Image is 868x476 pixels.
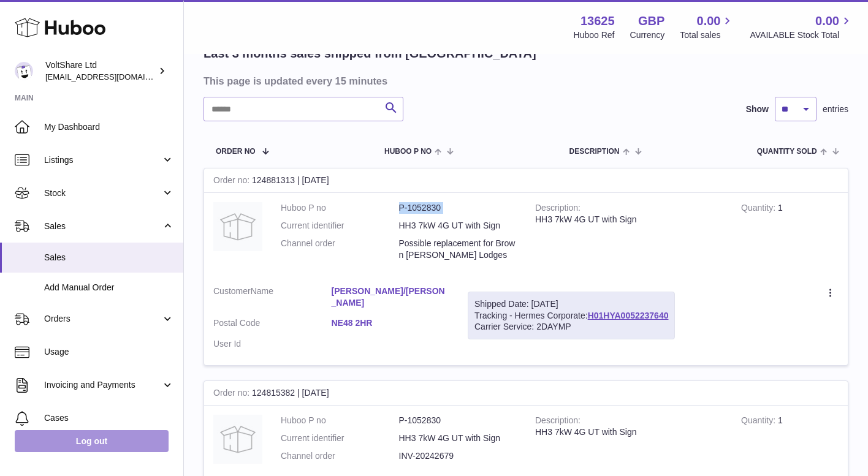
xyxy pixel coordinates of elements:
[399,238,517,261] dd: Possible replacement for Brown [PERSON_NAME] Lodges
[44,379,161,391] span: Invoicing and Payments
[399,202,517,214] dd: P-1052830
[535,426,723,438] div: HH3 7kW 4G UT with Sign
[815,13,839,29] span: 0.00
[213,317,332,332] dt: Postal Code
[750,13,853,41] a: 0.00 AVAILABLE Stock Total
[399,450,517,462] dd: INV-20242679
[281,433,399,444] dt: Current identifier
[746,104,769,115] label: Show
[213,202,262,251] img: no-photo.jpg
[750,29,853,41] span: AVAILABLE Stock Total
[216,148,256,156] span: Order No
[399,415,517,426] dd: P-1052830
[204,381,848,406] div: 124815382 | [DATE]
[213,285,332,312] dt: Name
[44,187,161,199] span: Stock
[213,338,332,350] dt: User Id
[44,282,174,293] span: Add Manual Order
[213,286,251,296] span: Customer
[15,430,169,452] a: Log out
[281,202,399,214] dt: Huboo P no
[44,121,174,133] span: My Dashboard
[332,317,450,329] a: NE48 2HR
[732,193,848,276] td: 1
[213,388,252,401] strong: Order no
[44,252,174,263] span: Sales
[399,220,517,232] dd: HH3 7kW 4G UT with Sign
[399,433,517,444] dd: HH3 7kW 4G UT with Sign
[281,450,399,462] dt: Channel order
[474,298,668,310] div: Shipped Date: [DATE]
[680,29,734,41] span: Total sales
[468,292,675,340] div: Tracking - Hermes Corporate:
[574,29,615,41] div: Huboo Ref
[44,346,174,358] span: Usage
[535,214,723,225] div: HH3 7kW 4G UT with Sign
[44,313,161,325] span: Orders
[680,13,734,41] a: 0.00 Total sales
[474,321,668,333] div: Carrier Service: 2DAYMP
[45,59,156,83] div: VoltShare Ltd
[213,175,252,188] strong: Order no
[697,13,721,29] span: 0.00
[741,415,778,428] strong: Quantity
[204,168,848,193] div: 124881313 | [DATE]
[15,62,33,80] img: info@voltshare.co.uk
[44,154,161,166] span: Listings
[44,221,161,232] span: Sales
[44,412,174,424] span: Cases
[741,203,778,216] strong: Quantity
[638,13,664,29] strong: GBP
[281,415,399,426] dt: Huboo P no
[332,285,450,309] a: [PERSON_NAME]/[PERSON_NAME]
[535,203,581,216] strong: Description
[213,415,262,464] img: no-photo.jpg
[630,29,665,41] div: Currency
[535,415,581,428] strong: Description
[45,72,180,81] span: [EMAIL_ADDRESS][DOMAIN_NAME]
[581,13,615,29] strong: 13625
[588,311,669,320] a: H01HYA0052237640
[823,104,848,115] span: entries
[281,238,399,261] dt: Channel order
[384,148,432,156] span: Huboo P no
[204,74,845,88] h3: This page is updated every 15 minutes
[569,148,619,156] span: Description
[281,220,399,232] dt: Current identifier
[757,148,817,156] span: Quantity Sold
